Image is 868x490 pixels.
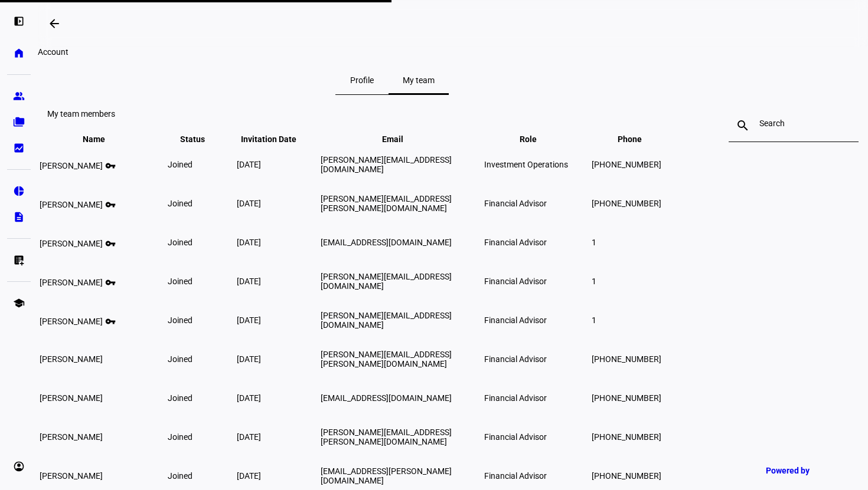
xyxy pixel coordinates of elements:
[236,418,319,456] td: [DATE]
[47,17,61,31] mat-icon: arrow_backwards
[13,297,25,309] eth-mat-symbol: school
[484,471,547,481] span: Financial Advisor
[7,84,31,108] a: group
[13,47,25,59] eth-mat-symbol: home
[168,393,192,403] span: joined
[83,134,123,144] span: Name
[520,134,554,144] span: Role
[236,185,319,222] td: [DATE]
[168,277,192,286] span: joined
[403,76,435,84] span: My team
[13,90,25,102] eth-mat-symbol: group
[47,109,115,119] eth-data-table-title: My team members
[321,155,452,174] span: [PERSON_NAME][EMAIL_ADDRESS][DOMAIN_NAME]
[168,471,192,481] span: joined
[592,471,661,481] span: [PHONE_NUMBER]
[592,315,596,325] span: 1
[321,393,452,403] span: [EMAIL_ADDRESS][DOMAIN_NAME]
[484,315,547,325] span: Financial Advisor
[321,427,452,446] span: [PERSON_NAME][EMAIL_ADDRESS][PERSON_NAME][DOMAIN_NAME]
[13,254,25,266] eth-mat-symbol: list_alt_add
[103,314,117,324] mat-icon: vpn_key
[168,315,192,325] span: joined
[40,354,103,364] span: [PERSON_NAME]
[321,238,452,247] span: [EMAIL_ADDRESS][DOMAIN_NAME]
[168,432,192,442] span: joined
[7,179,31,203] a: pie_chart
[40,317,103,326] span: [PERSON_NAME]
[382,134,421,144] span: Email
[321,194,452,213] span: [PERSON_NAME][EMAIL_ADDRESS][PERSON_NAME][DOMAIN_NAME]
[484,432,547,442] span: Financial Advisor
[321,272,452,291] span: [PERSON_NAME][EMAIL_ADDRESS][DOMAIN_NAME]
[729,119,757,133] mat-icon: search
[40,393,103,403] span: [PERSON_NAME]
[592,238,596,247] span: 1
[236,262,319,300] td: [DATE]
[321,466,452,485] span: [EMAIL_ADDRESS][PERSON_NAME][DOMAIN_NAME]
[484,199,547,208] span: Financial Advisor
[13,211,25,223] eth-mat-symbol: description
[760,459,850,481] a: Powered by
[236,379,319,417] td: [DATE]
[236,146,319,183] td: [DATE]
[40,278,103,287] span: [PERSON_NAME]
[484,393,547,403] span: Financial Advisor
[592,432,661,442] span: [PHONE_NUMBER]
[592,354,661,364] span: [PHONE_NUMBER]
[103,275,117,285] mat-icon: vpn_key
[13,142,25,154] eth-mat-symbol: bid_landscape
[168,199,192,208] span: joined
[759,119,828,128] input: Search
[321,350,452,369] span: [PERSON_NAME][EMAIL_ADDRESS][PERSON_NAME][DOMAIN_NAME]
[40,161,103,170] span: [PERSON_NAME]
[168,238,192,247] span: joined
[321,311,452,330] span: [PERSON_NAME][EMAIL_ADDRESS][DOMAIN_NAME]
[7,136,31,160] a: bid_landscape
[13,116,25,128] eth-mat-symbol: folder_copy
[618,134,660,144] span: Phone
[592,160,661,169] span: [PHONE_NUMBER]
[40,471,103,481] span: [PERSON_NAME]
[484,160,568,169] span: Investment Operations
[484,277,547,286] span: Financial Advisor
[7,110,31,134] a: folder_copy
[13,15,25,27] eth-mat-symbol: left_panel_open
[13,185,25,197] eth-mat-symbol: pie_chart
[168,354,192,364] span: joined
[484,354,547,364] span: Financial Advisor
[103,236,117,246] mat-icon: vpn_key
[40,432,103,442] span: [PERSON_NAME]
[236,301,319,339] td: [DATE]
[592,199,661,208] span: [PHONE_NUMBER]
[103,159,117,169] mat-icon: vpn_key
[7,205,31,229] a: description
[180,134,223,144] span: Status
[236,223,319,261] td: [DATE]
[236,340,319,378] td: [DATE]
[592,393,661,403] span: [PHONE_NUMBER]
[40,239,103,248] span: [PERSON_NAME]
[7,41,31,65] a: home
[40,200,103,209] span: [PERSON_NAME]
[13,461,25,472] eth-mat-symbol: account_circle
[241,134,314,144] span: Invitation Date
[484,238,547,247] span: Financial Advisor
[103,198,117,208] mat-icon: vpn_key
[592,277,596,286] span: 1
[168,160,192,169] span: joined
[38,47,746,57] div: Account
[350,76,374,84] span: Profile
